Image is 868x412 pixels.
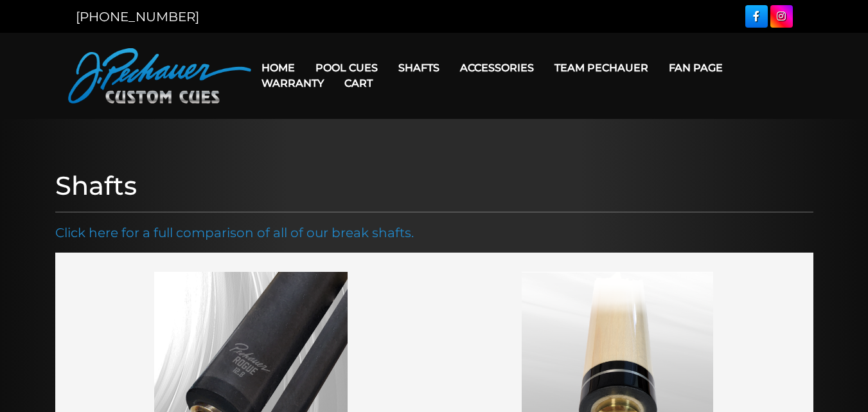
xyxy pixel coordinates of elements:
[659,51,733,84] a: Fan Page
[251,51,305,84] a: Home
[544,51,659,84] a: Team Pechauer
[76,9,199,24] a: [PHONE_NUMBER]
[55,170,813,201] h1: Shafts
[251,67,334,100] a: Warranty
[55,225,414,240] a: Click here for a full comparison of all of our break shafts.
[450,51,544,84] a: Accessories
[68,48,251,103] img: Pechauer Custom Cues
[388,51,450,84] a: Shafts
[334,67,383,100] a: Cart
[305,51,388,84] a: Pool Cues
